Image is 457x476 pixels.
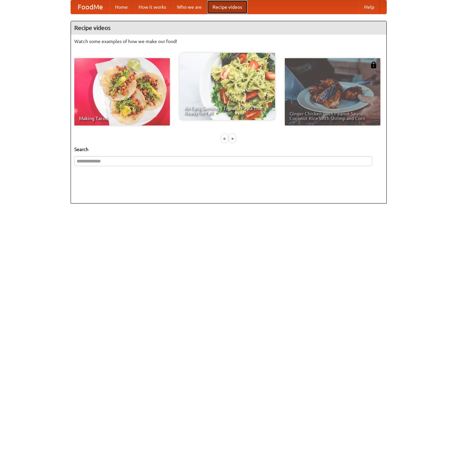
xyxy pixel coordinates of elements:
a: Help [359,0,380,14]
a: How it works [133,0,172,14]
a: FoodMe [71,0,110,14]
a: Who we are [172,0,207,14]
img: 483408.png [370,62,377,68]
div: « [222,134,228,143]
h5: Search [74,146,383,153]
a: An Easy, Summery Tomato Pasta That's Ready for Fall [180,53,275,120]
span: An Easy, Summery Tomato Pasta That's Ready for Fall [184,106,270,115]
span: Making Tacos [79,116,165,121]
p: Watch some examples of how we make our food! [74,38,383,45]
a: Making Tacos [74,58,170,125]
a: Recipe videos [207,0,247,14]
h4: Recipe videos [71,21,386,35]
div: » [229,134,235,143]
a: Home [110,0,133,14]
